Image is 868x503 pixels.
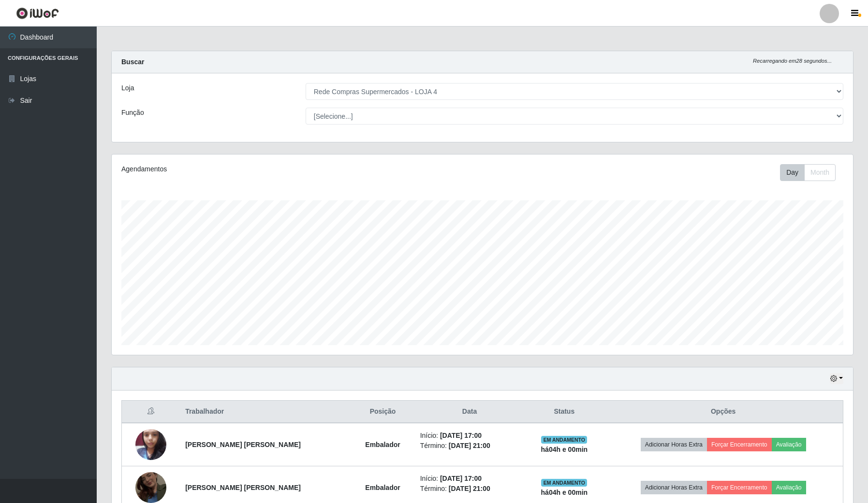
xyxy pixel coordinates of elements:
button: Adicionar Horas Extra [641,438,707,451]
i: Recarregando em 28 segundos... [753,58,832,64]
strong: [PERSON_NAME] [PERSON_NAME] [185,484,301,491]
th: Trabalhador [179,401,351,423]
div: Toolbar with button groups [780,164,843,181]
span: EM ANDAMENTO [541,479,587,487]
li: Término: [420,484,519,494]
div: Agendamentos [121,164,414,174]
strong: Embalador [365,484,400,491]
img: 1737943113754.jpeg [135,424,166,465]
button: Avaliação [772,481,806,494]
button: Month [804,164,836,181]
th: Posição [351,401,414,423]
li: Início: [420,474,519,484]
div: First group [780,164,836,181]
time: [DATE] 17:00 [440,432,482,439]
strong: há 04 h e 00 min [541,446,588,453]
img: CoreUI Logo [16,7,59,19]
th: Data [414,401,525,423]
time: [DATE] 21:00 [449,442,490,449]
li: Início: [420,431,519,441]
button: Forçar Encerramento [707,481,772,494]
label: Loja [121,83,134,93]
button: Avaliação [772,438,806,451]
strong: Embalador [365,441,400,448]
button: Adicionar Horas Extra [641,481,707,494]
strong: [PERSON_NAME] [PERSON_NAME] [185,441,301,448]
th: Opções [603,401,843,423]
strong: há 04 h e 00 min [541,489,588,496]
label: Função [121,108,144,118]
span: EM ANDAMENTO [541,436,587,444]
button: Forçar Encerramento [707,438,772,451]
strong: Buscar [121,58,144,66]
button: Day [780,164,805,181]
time: [DATE] 17:00 [440,475,482,482]
th: Status [525,401,603,423]
li: Término: [420,441,519,451]
time: [DATE] 21:00 [449,485,490,492]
